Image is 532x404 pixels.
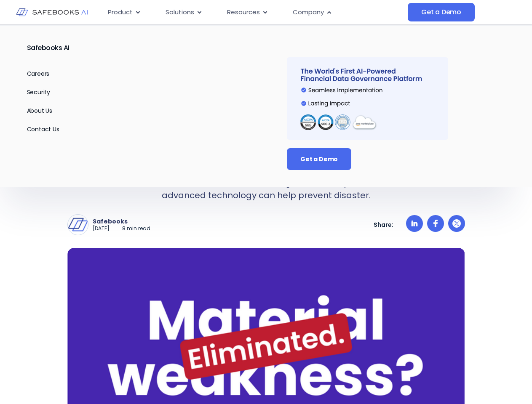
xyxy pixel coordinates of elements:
img: Safebooks [68,215,88,235]
h2: Safebooks AI [27,36,245,60]
span: Product [108,8,133,17]
p: Safebooks [93,218,150,225]
p: [DATE] [93,225,110,232]
a: Get a Demo [287,148,351,170]
span: Get a Demo [421,8,461,16]
p: Material weaknesses can turn into a financial nightmare, but proactive measures and advanced tech... [67,176,465,202]
p: 8 min read [122,225,150,232]
span: Resources [227,8,260,17]
span: Company [293,8,324,17]
p: Share: [374,221,393,229]
a: Contact Us [27,125,59,133]
a: About Us [27,106,53,115]
a: Get a Demo [408,3,475,21]
span: Get a Demo [300,155,338,163]
a: Security [27,88,51,96]
nav: Menu [101,4,408,21]
span: Solutions [166,8,194,17]
div: Menu Toggle [101,4,408,21]
a: Careers [27,69,50,78]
